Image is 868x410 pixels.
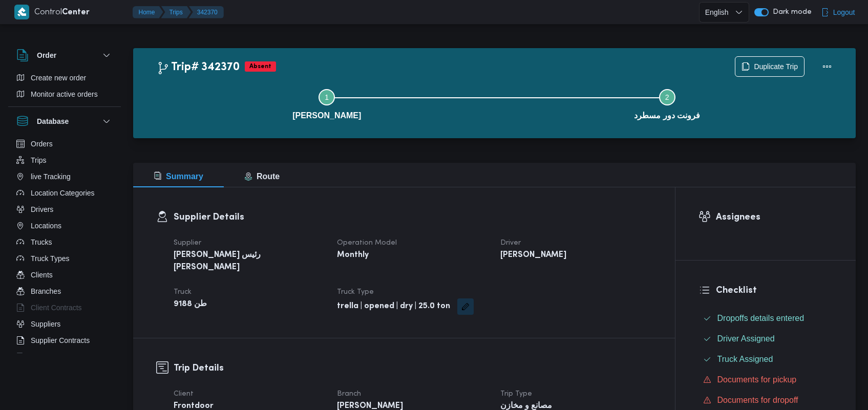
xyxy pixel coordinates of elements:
button: Order [16,49,113,61]
span: Driver Assigned [717,334,775,343]
button: Trips [161,6,191,18]
button: Orders [12,136,117,152]
span: Truck Assigned [717,353,773,365]
button: فرونت دور مسطرد [497,77,838,130]
h3: Supplier Details [174,210,652,224]
span: Driver Assigned [717,333,775,345]
span: Dropoffs details entered [717,314,805,322]
span: Documents for pickup [717,374,797,386]
b: [PERSON_NAME] [500,249,566,262]
button: Create new order [12,70,117,86]
span: Route [244,172,280,181]
div: Order [8,70,121,106]
span: Driver [500,240,521,246]
button: Home [133,6,163,18]
span: Truck Assigned [717,355,773,363]
span: Truck [174,289,192,295]
span: Summary [154,172,203,181]
span: Duplicate Trip [754,60,798,73]
button: Driver Assigned [699,331,833,347]
button: Location Categories [12,185,117,201]
button: Client Contracts [12,299,117,316]
span: Absent [245,61,276,72]
span: Branch [337,391,361,397]
span: Suppliers [31,318,60,330]
button: Dropoffs details entered [699,310,833,327]
b: Absent [249,63,271,70]
span: Trips [31,154,47,166]
button: Documents for dropoff [699,392,833,408]
span: Documents for dropoff [717,396,798,404]
button: Drivers [12,201,117,218]
span: Supplier Contracts [31,334,90,347]
h3: Order [37,49,56,61]
span: [PERSON_NAME] [292,110,361,122]
span: Dropoffs details entered [717,312,805,325]
span: Documents for pickup [717,375,797,384]
span: Truck Type [337,289,374,295]
h3: Assignees [716,210,833,224]
button: Clients [12,267,117,283]
img: X8yXhbKr1z7QwAAAABJRU5ErkJggg== [14,5,29,19]
span: Clients [31,269,53,281]
span: Trucks [31,236,52,248]
span: 1 [325,93,329,101]
div: Database [8,136,121,357]
button: Documents for pickup [699,372,833,388]
b: طن 9188 [174,298,207,311]
span: Client [174,391,194,397]
span: فرونت دور مسطرد [634,110,700,122]
b: [PERSON_NAME] رئيس [PERSON_NAME] [174,249,323,274]
h2: Trip# 342370 [157,61,240,74]
h3: Checklist [716,284,833,297]
button: Database [16,115,113,127]
b: trella | opened | dry | 25.0 ton [337,300,450,313]
button: Suppliers [12,316,117,332]
span: live Tracking [31,170,71,183]
span: Orders [31,138,53,150]
span: Locations [31,220,61,232]
b: Center [62,9,90,16]
h3: Database [37,115,69,127]
span: Trip Type [500,391,532,397]
h3: Trip Details [174,361,652,375]
button: Truck Assigned [699,351,833,368]
span: Branches [31,285,61,297]
button: Truck Types [12,250,117,267]
button: Monitor active orders [12,86,117,102]
button: Locations [12,218,117,234]
button: live Tracking [12,168,117,185]
span: Monitor active orders [31,88,98,100]
span: Logout [833,6,855,18]
span: Supplier [174,240,201,246]
span: Drivers [31,203,53,215]
span: Client Contracts [31,301,82,314]
button: 342370 [189,6,224,18]
button: Devices [12,349,117,365]
button: Trips [12,152,117,168]
span: Dark mode [769,8,812,16]
button: Trucks [12,234,117,250]
button: Branches [12,283,117,299]
button: Actions [817,56,837,77]
span: Truck Types [31,252,69,265]
span: Operation Model [337,240,397,246]
button: Supplier Contracts [12,332,117,349]
span: Devices [31,351,56,363]
span: Location Categories [31,187,95,199]
span: Create new order [31,72,86,84]
span: 2 [665,93,669,101]
b: Monthly [337,249,369,262]
button: Logout [817,2,859,23]
span: Documents for dropoff [717,394,798,406]
button: Duplicate Trip [735,56,805,77]
button: [PERSON_NAME] [157,77,497,130]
